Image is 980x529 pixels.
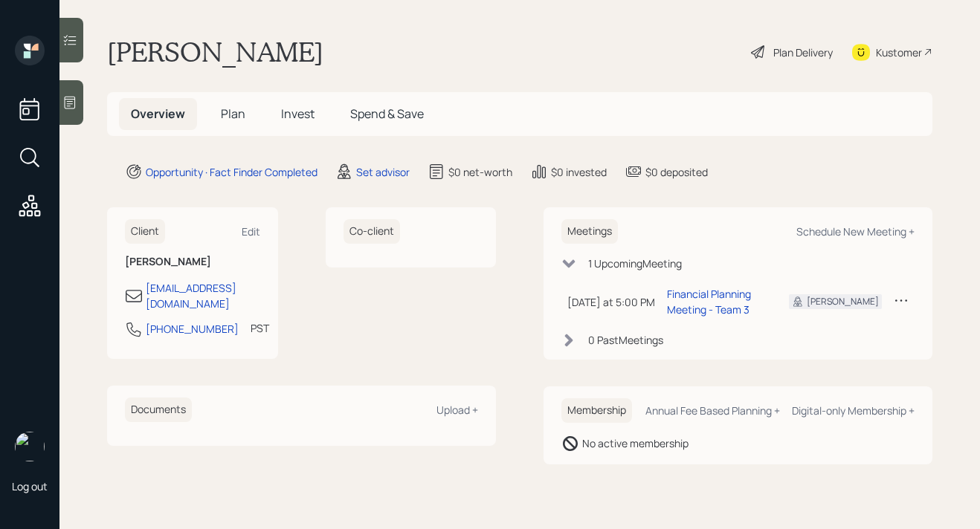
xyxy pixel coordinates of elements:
div: 1 Upcoming Meeting [588,256,682,271]
span: Spend & Save [350,106,424,122]
h1: [PERSON_NAME] [107,36,323,68]
div: $0 deposited [645,164,708,180]
span: Overview [131,106,185,122]
h6: Documents [125,397,192,422]
div: Set advisor [356,164,410,180]
div: Log out [12,479,48,493]
div: Edit [242,224,260,238]
div: Annual Fee Based Planning + [645,403,780,418]
span: Invest [281,106,315,122]
div: [PHONE_NUMBER] [146,321,239,337]
div: Schedule New Meeting + [796,224,915,238]
div: [PERSON_NAME] [807,295,879,308]
div: 0 Past Meeting s [588,332,663,348]
div: $0 net-worth [448,164,512,180]
div: No active membership [582,435,689,451]
div: Digital-only Membership + [792,403,915,418]
div: [DATE] at 5:00 PM [567,294,655,310]
h6: Co-client [344,219,400,244]
img: michael-russo-headshot.png [15,432,45,461]
div: Upload + [436,403,478,417]
div: Opportunity · Fact Finder Completed [146,164,317,180]
h6: [PERSON_NAME] [125,256,260,268]
div: PST [251,320,269,336]
span: Plan [221,106,245,122]
h6: Meetings [561,219,618,244]
h6: Client [125,219,165,244]
h6: Membership [561,398,632,423]
div: Kustomer [876,45,922,60]
div: $0 invested [551,164,607,180]
div: Plan Delivery [773,45,833,60]
div: Financial Planning Meeting - Team 3 [667,286,765,317]
div: [EMAIL_ADDRESS][DOMAIN_NAME] [146,280,260,311]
